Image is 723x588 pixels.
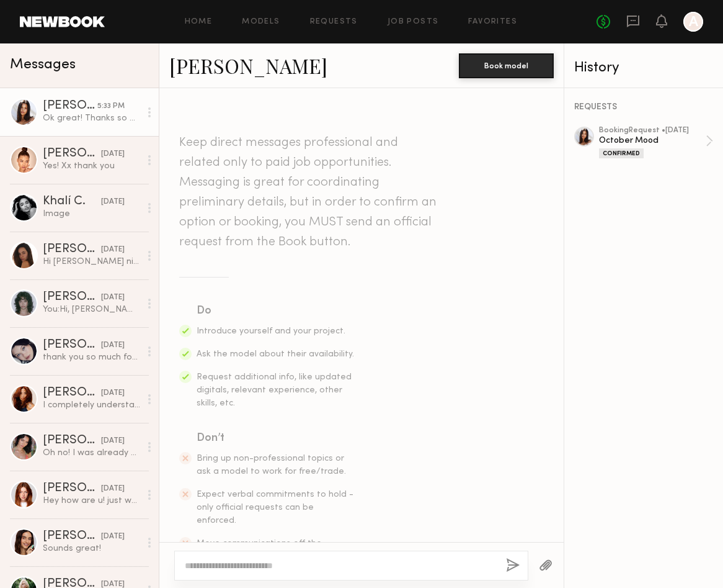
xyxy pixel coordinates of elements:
div: [PERSON_NAME] [43,243,101,256]
div: [DATE] [101,483,125,495]
div: Hi [PERSON_NAME] nice to E meet you!unfortunately I am unable to take any jobs in the [GEOGRAPHIC... [43,256,140,268]
a: Job Posts [388,18,439,26]
div: October Mood [599,135,706,147]
span: Messages [10,58,76,72]
div: I completely understand- atm it doesn’t make sense for me but hopefully in the future we can make... [43,399,140,411]
a: Book model [459,60,554,70]
div: [PERSON_NAME] [43,435,101,447]
span: Introduce yourself and your project. [197,327,345,335]
div: Don’t [197,430,355,447]
div: Do [197,302,355,320]
span: Move communications off the platform. [197,540,322,561]
span: Bring up non-professional topics or ask a model to work for free/trade. [197,455,346,476]
div: [PERSON_NAME] [43,148,101,160]
a: Home [185,18,213,26]
div: [DATE] [101,292,125,304]
div: [PERSON_NAME] [43,387,101,399]
div: [PERSON_NAME] [43,482,101,495]
div: [PERSON_NAME] [43,100,97,112]
div: You: Hi, [PERSON_NAME]! It's [PERSON_NAME], Executive Producer at [PERSON_NAME][GEOGRAPHIC_DATA];... [43,304,140,315]
header: Keep direct messages professional and related only to paid job opportunities. Messaging is great ... [179,133,440,252]
a: Favorites [468,18,517,26]
span: Ask the model about their availability. [197,350,354,358]
a: A [683,12,703,32]
div: Hey how are u! just wanted to reach out and share that I am now an influencer agent at Bounty LA ... [43,495,140,507]
div: Ok great! Thanks so much! [43,112,140,124]
div: [PERSON_NAME] [43,291,101,304]
a: Models [242,18,280,26]
div: Yes! Xx thank you [43,160,140,172]
div: [DATE] [101,148,125,160]
div: Khalí C. [43,196,101,208]
div: [DATE] [101,196,125,208]
div: 5:33 PM [97,101,125,112]
a: Requests [310,18,358,26]
a: [PERSON_NAME] [169,52,327,79]
div: [PERSON_NAME] [43,339,101,351]
div: [DATE] [101,387,125,399]
div: booking Request • [DATE] [599,127,706,135]
div: Confirmed [599,148,644,158]
div: [PERSON_NAME] [43,530,101,543]
div: thank you so much for clearing things up, really appreciate it [PERSON_NAME]. Have a great day [43,351,140,363]
span: Expect verbal commitments to hold - only official requests can be enforced. [197,491,353,525]
div: REQUESTS [574,103,713,112]
div: Sounds great! [43,543,140,554]
div: History [574,61,713,75]
div: Oh no! I was already asleep and didn’t see the message! Yes, please reach out for the next one! H... [43,447,140,459]
button: Book model [459,53,554,78]
span: Request additional info, like updated digitals, relevant experience, other skills, etc. [197,373,352,407]
a: bookingRequest •[DATE]October MoodConfirmed [599,127,713,158]
div: [DATE] [101,435,125,447]
div: [DATE] [101,531,125,543]
div: [DATE] [101,244,125,256]
div: Image [43,208,140,220]
div: [DATE] [101,340,125,351]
